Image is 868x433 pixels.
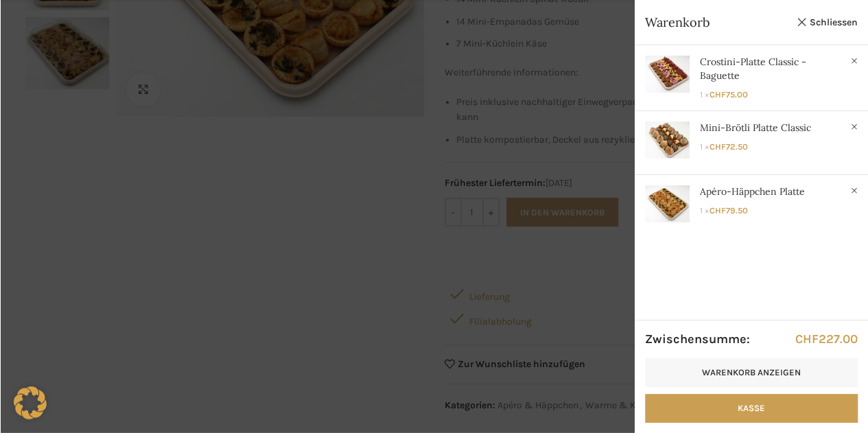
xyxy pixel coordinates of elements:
[847,120,861,134] a: Mini-Brötli Platte Classic aus dem Warenkorb entfernen
[635,45,868,105] a: Anzeigen
[796,14,858,31] a: Schliessen
[635,175,868,233] a: Anzeigen
[847,184,861,198] a: Apéro-Häppchen Platte aus dem Warenkorb entfernen
[795,331,858,347] bdi: 227.00
[635,111,868,169] a: Anzeigen
[795,331,819,347] span: CHF
[645,14,789,31] span: Warenkorb
[645,358,858,387] a: Warenkorb anzeigen
[847,54,861,68] a: Crostini-Platte Classic - Baguette aus dem Warenkorb entfernen
[645,394,858,423] a: Kasse
[645,331,750,348] strong: Zwischensumme:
